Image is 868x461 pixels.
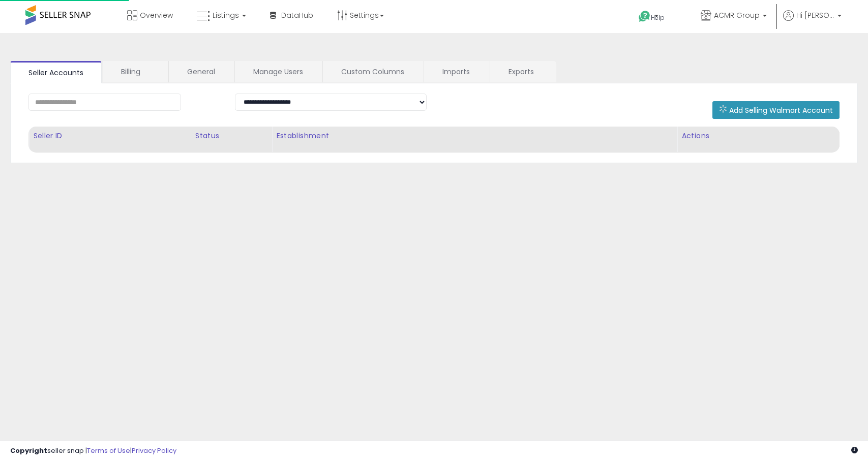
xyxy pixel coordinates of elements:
a: Manage Users [235,61,321,82]
a: General [169,61,233,82]
a: Seller Accounts [10,61,102,83]
div: Actions [681,131,835,141]
span: Hi [PERSON_NAME] [796,10,834,20]
span: Help [651,13,665,22]
a: Billing [103,61,167,82]
a: Help [631,3,684,33]
span: Overview [140,10,173,20]
span: ACMR Group [714,10,760,20]
div: Seller ID [33,131,187,141]
button: Add Selling Walmart Account [712,101,840,119]
a: Privacy Policy [132,446,176,455]
a: Exports [490,61,555,82]
div: Establishment [276,131,673,141]
i: Get Help [638,10,651,23]
a: Terms of Use [87,446,130,455]
span: DataHub [281,10,313,20]
a: Imports [424,61,489,82]
strong: Copyright [10,446,47,455]
span: Add Selling Walmart Account [729,105,833,115]
div: Status [195,131,267,141]
a: Hi [PERSON_NAME] [783,10,842,33]
div: seller snap | | [10,446,176,456]
a: Custom Columns [323,61,423,82]
span: Listings [213,10,239,20]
